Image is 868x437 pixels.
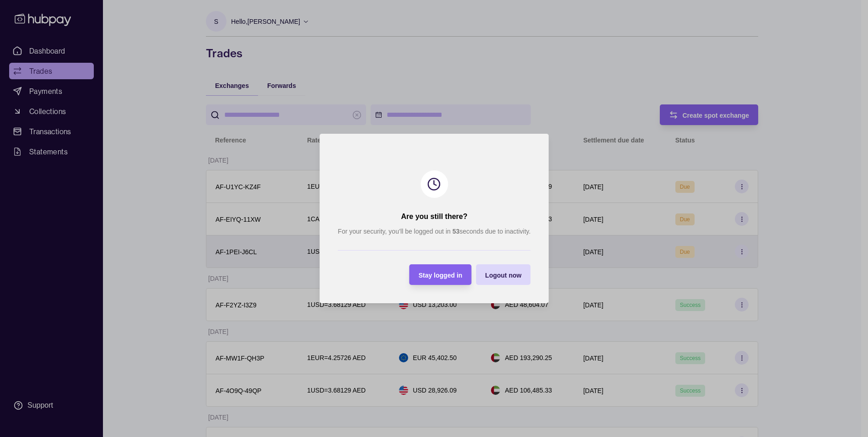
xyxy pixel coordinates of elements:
[485,272,521,279] span: Logout now
[452,228,459,235] strong: 53
[401,212,467,222] h2: Are you still there?
[409,264,471,285] button: Stay logged in
[476,264,530,285] button: Logout now
[418,272,462,279] span: Stay logged in
[338,226,530,236] p: For your security, you’ll be logged out in seconds due to inactivity.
